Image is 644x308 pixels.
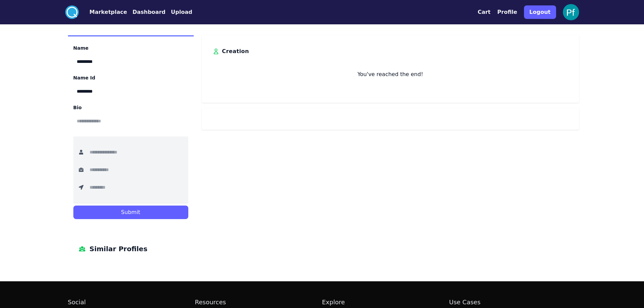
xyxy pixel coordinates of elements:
label: Name [73,45,188,51]
button: Marketplace [90,8,127,16]
button: Logout [524,5,556,19]
label: Bio [73,104,188,111]
a: Logout [524,3,556,22]
a: Upload [165,8,192,16]
h2: Resources [195,298,322,307]
button: Cart [478,8,491,16]
button: Upload [171,8,192,16]
h2: Use Cases [449,298,576,307]
button: Submit [73,206,188,219]
img: profile [563,4,579,20]
a: Dashboard [127,8,166,16]
p: You've reached the end! [213,70,568,78]
label: Name Id [73,74,188,81]
h3: Creation [222,46,249,57]
h2: Social [68,298,195,307]
button: Dashboard [133,8,166,16]
button: Profile [497,8,517,16]
span: Similar Profiles [90,243,148,254]
a: Marketplace [79,8,127,16]
h2: Explore [322,298,449,307]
